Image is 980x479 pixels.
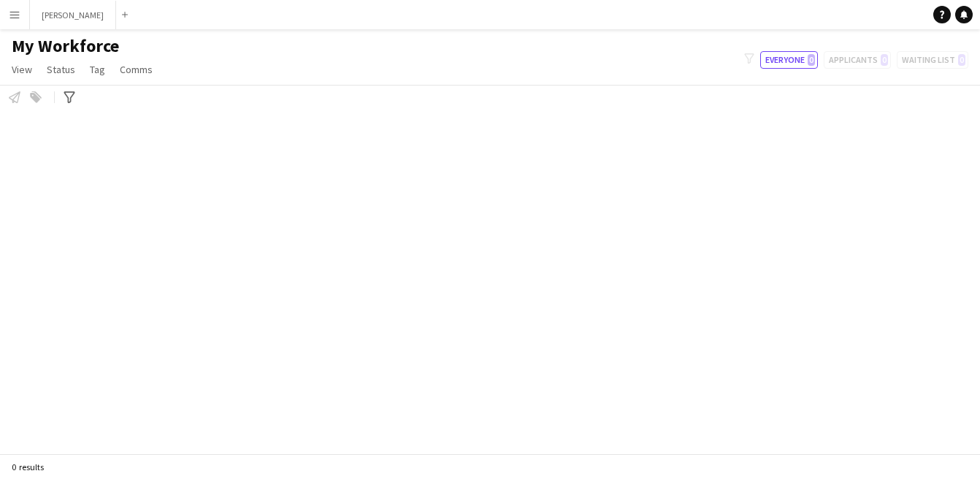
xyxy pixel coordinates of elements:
span: My Workforce [12,35,119,57]
span: View [12,63,32,76]
span: 0 [808,54,815,66]
span: Comms [120,63,153,76]
span: Tag [90,63,105,76]
a: View [6,60,38,79]
a: Comms [114,60,158,79]
button: [PERSON_NAME] [30,1,116,29]
a: Tag [84,60,111,79]
span: Status [47,63,75,76]
app-action-btn: Advanced filters [61,88,78,106]
a: Status [41,60,81,79]
button: Everyone0 [760,51,818,69]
